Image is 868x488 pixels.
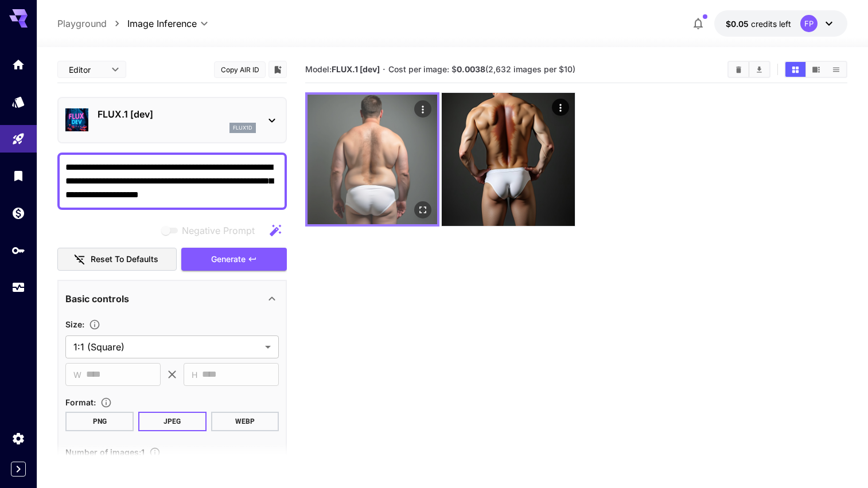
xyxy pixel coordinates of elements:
div: Open in fullscreen [414,201,431,218]
a: Playground [57,17,107,30]
span: 1:1 (Square) [73,340,260,354]
button: $0.05FP [714,10,847,37]
div: Home [11,57,25,72]
span: Editor [69,64,104,76]
b: FLUX.1 [dev] [332,64,380,74]
button: Choose the file format for the output image. [96,397,116,408]
span: credits left [751,19,791,29]
div: Wallet [11,206,25,220]
div: Usage [11,280,25,295]
span: Format : [65,397,96,407]
button: Generate [181,248,287,271]
div: Show images in grid viewShow images in video viewShow images in list view [784,61,847,78]
button: Show images in list view [826,62,846,77]
span: Negative Prompt [182,224,255,237]
span: Model: [305,64,380,74]
nav: breadcrumb [57,17,127,30]
span: Negative prompts are not compatible with the selected model. [159,223,264,237]
button: WEBP [211,412,279,431]
button: Reset to defaults [57,248,177,271]
b: 0.0038 [457,64,485,74]
button: JPEG [138,412,207,431]
button: Adjust the dimensions of the generated image by specifying its width and height in pixels, or sel... [84,319,105,330]
div: Library [11,169,25,183]
button: Show images in grid view [785,62,805,77]
span: $0.05 [726,19,751,29]
div: Settings [11,431,25,446]
button: Clear Images [729,62,749,77]
button: Add to library [273,63,283,76]
img: 9k= [308,95,437,224]
div: API Keys [11,243,25,257]
span: H [192,368,197,381]
div: Actions [414,100,431,118]
div: FLUX.1 [dev]flux1d [65,103,279,138]
p: · [383,63,386,76]
div: FP [800,15,818,32]
div: Actions [552,99,569,116]
div: Clear ImagesDownload All [727,61,770,78]
button: Copy AIR ID [214,61,266,78]
button: Download All [749,62,769,77]
div: Playground [11,132,25,146]
span: Image Inference [127,17,197,30]
button: PNG [65,412,134,431]
span: Size : [65,319,84,329]
p: flux1d [233,124,252,132]
button: Expand sidebar [11,462,26,477]
p: FLUX.1 [dev] [98,107,256,121]
div: Models [11,95,25,109]
span: W [73,368,81,381]
span: Generate [211,252,246,267]
button: Show images in video view [806,62,826,77]
p: Basic controls [65,292,129,306]
img: Z [442,93,575,226]
div: Basic controls [65,285,279,313]
span: Cost per image: $ (2,632 images per $10) [388,64,575,74]
div: $0.05 [726,18,791,30]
